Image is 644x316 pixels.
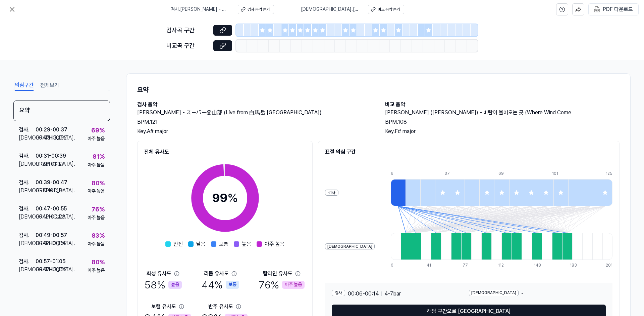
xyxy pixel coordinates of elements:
span: % [227,191,238,205]
span: 낮음 [196,240,206,248]
div: 148 [534,263,544,268]
div: 00:43 - 00:52 [36,134,67,142]
img: share [575,6,581,12]
div: 69 [498,171,513,176]
div: 아주 높음 [88,188,105,195]
div: 00:57 - 01:05 [36,258,65,266]
div: 요약 [13,101,110,121]
div: 80 % [92,258,105,267]
div: 101 [552,171,567,176]
div: 00:47 - 00:55 [36,205,67,213]
h2: [PERSON_NAME] ([PERSON_NAME]) - 바람이 불어오는 곳 (Where Wind Come [385,109,620,117]
div: 검사 . [19,126,36,134]
div: 검사 음악 듣기 [248,7,270,12]
div: 01:28 - 01:37 [36,160,64,168]
div: [DEMOGRAPHIC_DATA] . [19,134,36,142]
div: 77 [463,263,473,268]
svg: help [559,6,565,13]
span: 보통 [219,240,228,248]
div: 76 % [259,278,305,292]
div: [DEMOGRAPHIC_DATA] . [19,213,36,221]
div: 183 [570,263,580,268]
div: Key. A# major [137,127,372,135]
div: 검사 . [19,258,36,266]
div: 00:43 - 00:52 [36,239,67,247]
div: 반주 유사도 [208,303,233,311]
div: 검사 . [19,205,36,213]
div: 6 [391,171,406,176]
div: 00:15 - 00:23 [36,213,65,221]
span: [DEMOGRAPHIC_DATA] . [PERSON_NAME] ([PERSON_NAME]) - 바람이 불어오는 곳 (Where Wind Come [301,6,360,13]
button: help [556,3,568,15]
div: PDF 다운로드 [603,5,633,14]
div: 높음 [168,281,182,289]
div: 검사 [332,290,345,296]
div: [DEMOGRAPHIC_DATA] [469,290,519,296]
div: 00:43 - 00:52 [36,266,67,274]
div: 화성 유사도 [147,270,171,278]
div: 검사 . [19,231,36,239]
span: 아주 높음 [265,240,285,248]
div: 00:39 - 00:47 [36,179,67,187]
h2: 전체 유사도 [144,148,306,156]
div: 99 [212,189,238,207]
div: 아주 높음 [88,162,105,168]
div: 검사곡 구간 [166,26,209,35]
h2: [PERSON_NAME] - スーパー登山部 (Live from 白馬岳 [GEOGRAPHIC_DATA]) [137,109,372,117]
div: 비교곡 구간 [166,41,209,51]
div: 58 % [145,278,182,292]
span: 4 - 7 bar [384,290,401,298]
div: BPM. 121 [137,118,372,126]
h1: 요약 [137,84,620,95]
a: 비교 음악 듣기 [368,5,404,14]
h2: 표절 의심 구간 [325,148,612,156]
div: 검사 . [19,152,36,160]
div: 리듬 유사도 [204,270,229,278]
div: 80 % [92,179,105,188]
div: 41 [427,263,437,268]
span: 높음 [242,240,251,248]
button: 의심구간 [15,80,34,91]
div: [DEMOGRAPHIC_DATA] [325,243,375,250]
div: 76 % [92,205,105,214]
div: [DEMOGRAPHIC_DATA] . [19,160,36,168]
div: [DEMOGRAPHIC_DATA] . [19,239,36,247]
div: 00:49 - 00:57 [36,231,67,239]
div: 83 % [92,231,105,241]
div: 탑라인 유사도 [263,270,292,278]
img: PDF Download [594,6,600,12]
div: Key. F# major [385,127,620,135]
button: 전체보기 [40,80,59,91]
div: 44 % [202,278,239,292]
span: 검사 . [PERSON_NAME] - スーパー登山部 (Live from 白馬岳 [GEOGRAPHIC_DATA]) [171,6,230,13]
div: - [469,290,606,298]
div: 아주 높음 [88,214,105,221]
div: 81 % [93,152,105,162]
button: 검사 음악 듣기 [238,5,274,14]
div: 201 [606,263,612,268]
div: 69 % [91,126,105,135]
div: 125 [606,171,612,176]
h2: 비교 음악 [385,101,620,109]
div: 비교 음악 듣기 [378,7,400,12]
div: 37 [444,171,459,176]
div: BPM. 108 [385,118,620,126]
div: [DEMOGRAPHIC_DATA] . [19,187,36,195]
div: 00:29 - 00:37 [36,126,67,134]
span: 00:06 - 00:14 [348,290,379,298]
div: 아주 높음 [282,281,305,289]
div: 보통 [226,281,239,289]
div: 검사 [325,190,338,196]
div: 아주 높음 [88,241,105,247]
div: 112 [498,263,508,268]
div: 아주 높음 [88,267,105,274]
div: 6 [391,263,401,268]
button: PDF 다운로드 [593,4,634,15]
div: 보컬 유사도 [151,303,176,311]
div: 검사 . [19,179,36,187]
div: [DEMOGRAPHIC_DATA] . [19,266,36,274]
div: 01:10 - 01:19 [36,187,62,195]
span: 안전 [173,240,183,248]
div: 00:31 - 00:39 [36,152,66,160]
